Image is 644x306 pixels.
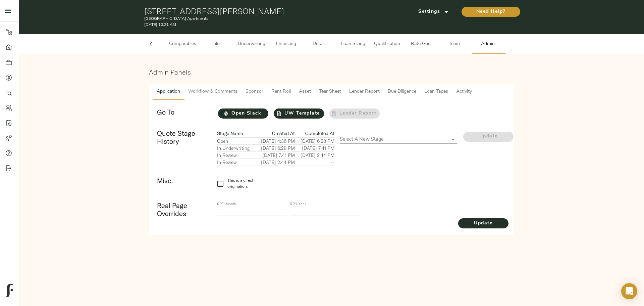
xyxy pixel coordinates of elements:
[204,40,230,48] span: Files
[475,40,501,48] span: Admin
[149,68,514,76] h3: Admin Panels
[217,152,255,159] td: In Review
[144,16,394,22] p: [GEOGRAPHIC_DATA] Apartments
[144,6,394,16] h1: [STREET_ADDRESS][PERSON_NAME]
[273,40,299,48] span: Financing
[295,145,334,152] td: [DATE] 7:41 PM
[415,8,452,16] span: Settings
[374,40,400,48] span: Qualification
[388,88,416,96] span: Due Diligence
[349,88,380,96] span: Lender Report
[144,22,394,28] p: [DATE] 10:21 AM
[442,40,467,48] span: Team
[218,110,268,118] span: Open Slack
[227,178,255,190] span: This is a direct origination.
[217,159,255,166] td: In Review
[157,129,195,145] strong: Quote Stage History
[408,40,434,48] span: Rate Grid
[238,40,265,48] span: Underwriting
[169,40,196,48] span: Comparables
[217,130,243,136] strong: Stage Name
[217,203,236,207] label: RPD Month
[255,152,294,159] td: [DATE] 7:41 PM
[462,7,520,17] button: Need Help?
[188,88,237,96] span: Workflow & Comments
[274,110,324,118] span: UW Template
[299,88,311,96] span: Asset
[274,108,324,119] a: UW Template
[255,159,294,166] td: [DATE] 2:44 PM
[456,88,472,96] span: Activity
[424,88,448,96] span: Loan Tapes
[295,138,334,145] td: [DATE] 6:28 PM
[157,176,173,185] strong: Misc.
[408,7,459,17] button: Settings
[217,145,255,152] td: In Underwriting
[272,130,295,136] strong: Created At
[340,40,366,48] span: Loan Sizing
[218,108,268,119] button: Open Slack
[290,203,306,207] label: RPD Year
[468,8,514,16] span: Need Help?
[255,138,294,145] td: [DATE] 4:36 PM
[458,219,508,228] span: Update
[319,88,341,96] span: Tear Sheet
[271,88,291,96] span: Rent Roll
[246,88,263,96] span: Sponsor
[157,201,187,217] strong: Real Page Overrides
[217,138,255,145] td: Open
[305,130,334,136] strong: Completed At
[458,218,508,228] button: Update
[621,283,637,299] div: Open Intercom Messenger
[157,108,174,116] strong: Go To
[307,40,332,48] span: Details
[255,145,294,152] td: [DATE] 6:28 PM
[295,152,334,159] td: [DATE] 2:44 PM
[157,88,180,96] span: Application
[295,159,334,166] td: --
